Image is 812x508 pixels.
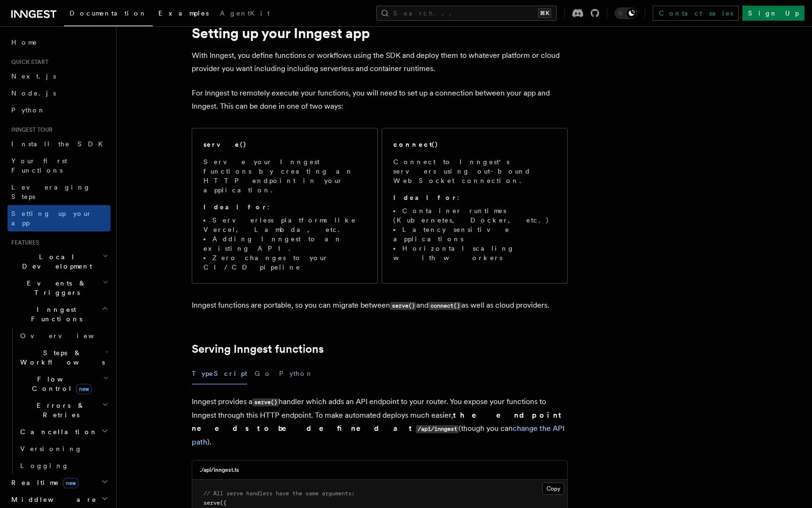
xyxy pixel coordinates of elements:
[200,466,239,474] h3: ./api/inngest.ts
[16,427,98,437] span: Cancellation
[393,194,457,201] strong: Ideal for
[255,363,272,384] button: Go
[8,85,110,102] a: Node.js
[192,363,247,384] button: TypeScript
[192,128,378,284] a: serve()Serve your Inngest functions by creating an HTTP endpoint in your application.Ideal for:Se...
[192,49,568,75] p: With Inngest, you define functions or workflows using the SDK and deploy them to whatever platfor...
[393,225,556,244] li: Latency sensitive applications
[11,106,46,114] span: Python
[20,462,69,469] span: Logging
[8,252,102,271] span: Local Development
[16,397,110,423] button: Errors & Retries
[279,363,313,384] button: Python
[8,327,110,474] div: Inngest Functions
[8,152,110,179] a: Your first Functions
[203,253,366,272] li: Zero changes to your CI/CD pipeline
[8,135,110,152] a: Install the SDK
[742,6,804,21] a: Sign Up
[393,157,556,185] p: Connect to Inngest's servers using out-bound WebSocket connection.
[393,193,556,202] p: :
[8,126,53,134] span: Inngest tour
[220,9,270,17] span: AgentKit
[192,299,568,312] p: Inngest functions are portable, so you can migrate between and as well as cloud providers.
[8,278,102,297] span: Events & Triggers
[16,374,103,393] span: Flow Control
[8,301,110,327] button: Inngest Functions
[16,423,110,440] button: Cancellation
[192,342,324,356] a: Serving Inngest functions
[393,244,556,262] li: Horizontal scaling with workers
[376,6,557,21] button: Search...⌘K
[192,395,568,449] p: Inngest provides a handler which adds an API endpoint to your router. You expose your functions t...
[16,348,105,367] span: Steps & Workflows
[16,327,110,344] a: Overview
[8,474,110,491] button: Realtimenew
[8,275,110,301] button: Events & Triggers
[203,157,366,195] p: Serve your Inngest functions by creating an HTTP endpoint in your application.
[203,203,267,211] strong: Ideal for
[158,9,209,17] span: Examples
[63,478,78,488] span: new
[8,68,110,85] a: Next.js
[20,445,82,452] span: Versioning
[8,34,110,51] a: Home
[16,401,102,420] span: Errors & Retries
[192,24,568,41] h1: Setting up your Inngest app
[203,500,220,506] span: serve
[393,206,556,225] li: Container runtimes (Kubernetes, Docker, etc.)
[538,8,551,18] kbd: ⌘K
[11,140,109,148] span: Install the SDK
[203,490,355,497] span: // All serve handlers have the same arguments:
[16,344,110,371] button: Steps & Workflows
[416,425,459,433] code: /api/inngest
[16,457,110,474] a: Logging
[203,234,366,253] li: Adding Inngest to an existing API.
[8,179,110,205] a: Leveraging Steps
[192,87,568,113] p: For Inngest to remotely execute your functions, you will need to set up a connection between your...
[8,102,110,119] a: Python
[393,140,438,149] h2: connect()
[203,140,247,149] h2: serve()
[153,3,214,25] a: Examples
[390,302,416,310] code: serve()
[429,302,461,310] code: connect()
[76,384,92,394] span: new
[542,483,564,495] button: Copy
[8,248,110,275] button: Local Development
[70,9,147,17] span: Documentation
[11,183,91,200] span: Leveraging Steps
[11,210,92,227] span: Setting up your app
[615,8,637,19] button: Toggle dark mode
[64,3,153,26] a: Documentation
[11,72,56,80] span: Next.js
[20,332,117,340] span: Overview
[203,202,366,212] p: :
[8,305,101,324] span: Inngest Functions
[11,157,67,174] span: Your first Functions
[8,478,78,487] span: Realtime
[16,440,110,457] a: Versioning
[8,495,97,504] span: Middleware
[252,398,279,406] code: serve()
[214,3,275,25] a: AgentKit
[16,371,110,397] button: Flow Controlnew
[8,239,39,246] span: Features
[8,58,48,66] span: Quick start
[203,215,366,234] li: Serverless platforms like Vercel, Lambda, etc.
[382,128,568,284] a: connect()Connect to Inngest's servers using out-bound WebSocket connection.Ideal for:Container ru...
[220,500,226,506] span: ({
[8,491,110,508] button: Middleware
[11,89,56,97] span: Node.js
[8,205,110,231] a: Setting up your app
[11,38,38,47] span: Home
[653,6,739,21] a: Contact sales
